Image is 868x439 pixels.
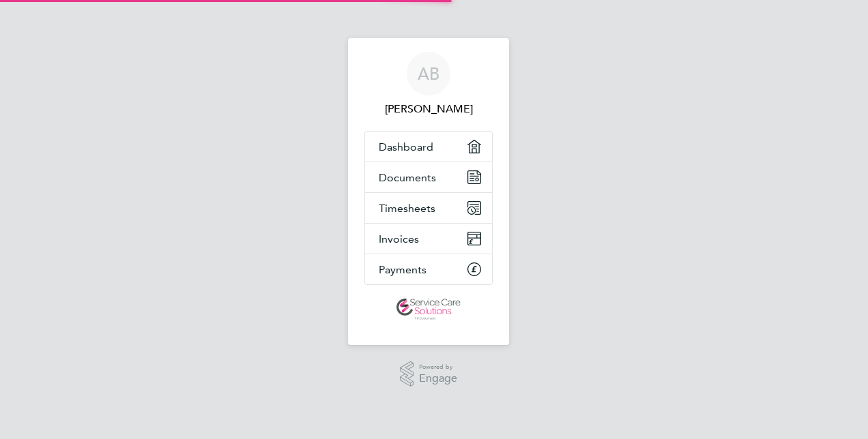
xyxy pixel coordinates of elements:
a: Timesheets [365,193,492,223]
a: Invoices [365,224,492,254]
a: Documents [365,162,492,192]
span: Timesheets [379,202,435,215]
span: Engage [419,373,457,384]
span: Payments [379,263,426,276]
nav: Main navigation [348,38,509,345]
a: Dashboard [365,132,492,162]
img: servicecare-logo-retina.png [396,299,461,320]
a: Powered byEngage [400,361,458,387]
a: Go to home page [364,299,493,320]
a: Payments [365,254,492,284]
span: AB [418,65,439,82]
span: Invoices [379,232,419,245]
span: Dashboard [379,140,433,153]
span: Anthony Butterfield [364,101,493,117]
span: Powered by [419,361,457,373]
span: Documents [379,171,436,184]
a: AB[PERSON_NAME] [364,52,493,117]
